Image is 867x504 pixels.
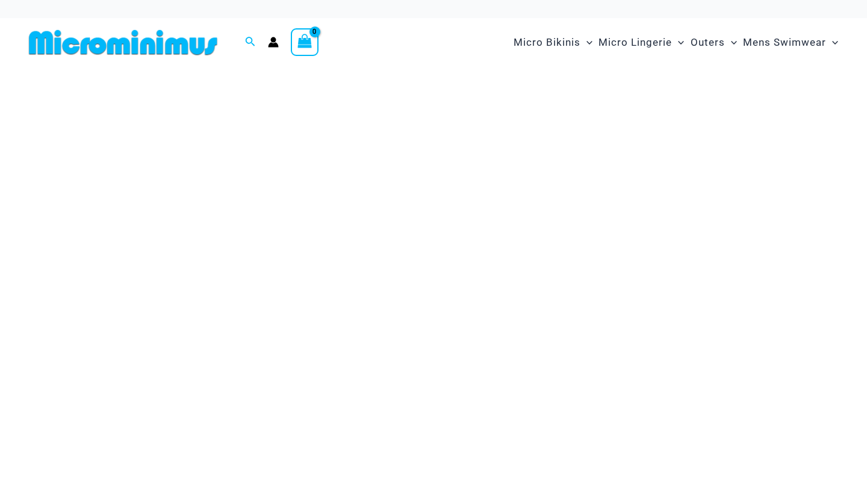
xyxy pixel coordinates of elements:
span: Mens Swimwear [743,27,826,58]
img: MM SHOP LOGO FLAT [24,29,222,56]
a: Micro LingerieMenu ToggleMenu Toggle [595,24,687,61]
a: Account icon link [268,37,279,48]
span: Menu Toggle [672,27,684,58]
nav: Site Navigation [509,22,843,63]
span: Outers [691,27,725,58]
a: View Shopping Cart, empty [291,28,319,56]
span: Menu Toggle [725,27,737,58]
a: Micro BikinisMenu ToggleMenu Toggle [511,24,595,61]
span: Menu Toggle [826,27,838,58]
span: Micro Lingerie [598,27,672,58]
span: Menu Toggle [580,27,592,58]
span: Micro Bikinis [514,27,580,58]
a: Search icon link [245,35,256,50]
img: Waves Breaking Ocean Bikini Pack [22,79,845,359]
a: Mens SwimwearMenu ToggleMenu Toggle [740,24,841,61]
a: OutersMenu ToggleMenu Toggle [688,24,740,61]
